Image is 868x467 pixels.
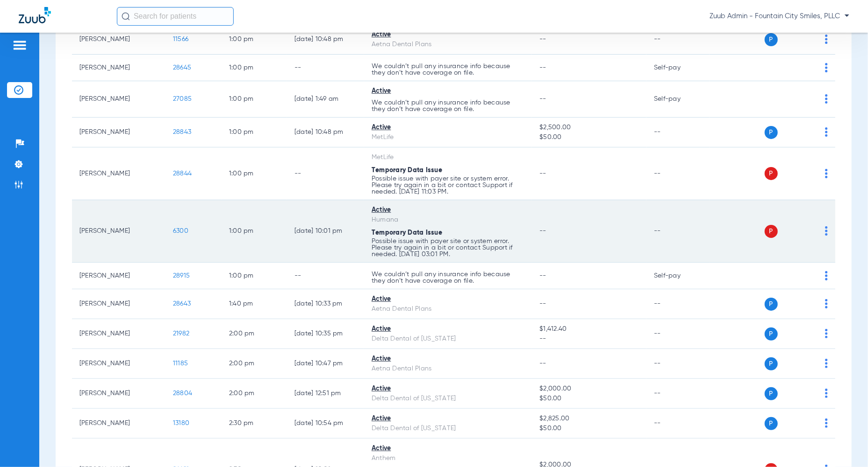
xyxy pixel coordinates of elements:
div: Active [372,324,524,334]
div: Anthem [372,453,524,463]
span: -- [539,170,546,177]
span: 28843 [173,129,191,135]
td: [PERSON_NAME] [72,349,165,379]
span: P [765,387,778,400]
td: 1:00 PM [222,263,287,289]
span: Zuub Admin - Fountain City Smiles, PLLC [710,12,849,21]
div: Active [372,205,524,215]
td: -- [287,55,364,81]
td: [PERSON_NAME] [72,319,165,349]
p: We couldn’t pull any insurance info because they don’t have coverage on file. [372,271,524,284]
img: group-dot-blue.svg [825,35,828,44]
span: -- [539,334,639,344]
span: 28645 [173,64,191,71]
img: group-dot-blue.svg [825,359,828,368]
img: group-dot-blue.svg [825,169,828,178]
div: Delta Dental of [US_STATE] [372,424,524,433]
img: group-dot-blue.svg [825,299,828,308]
span: P [765,298,778,311]
td: -- [646,349,710,379]
span: 21982 [173,330,189,337]
div: Active [372,123,524,132]
img: group-dot-blue.svg [825,226,828,236]
td: [DATE] 10:48 PM [287,25,364,55]
img: group-dot-blue.svg [825,271,828,280]
td: 2:00 PM [222,319,287,349]
span: 11185 [173,360,188,367]
td: [DATE] 10:35 PM [287,319,364,349]
td: 1:00 PM [222,25,287,55]
div: Active [372,384,524,394]
img: group-dot-blue.svg [825,127,828,137]
td: [PERSON_NAME] [72,289,165,319]
span: $50.00 [539,132,639,142]
td: -- [646,319,710,349]
td: 1:00 PM [222,118,287,147]
div: Aetna Dental Plans [372,40,524,49]
td: 1:00 PM [222,147,287,200]
td: 1:00 PM [222,81,287,118]
td: [DATE] 12:51 PM [287,379,364,409]
div: Delta Dental of [US_STATE] [372,334,524,344]
span: $1,412.40 [539,324,639,334]
td: -- [646,200,710,263]
div: Aetna Dental Plans [372,304,524,314]
td: [PERSON_NAME] [72,81,165,118]
td: 1:40 PM [222,289,287,319]
td: [DATE] 10:54 PM [287,409,364,439]
td: [PERSON_NAME] [72,55,165,81]
td: [DATE] 1:49 AM [287,81,364,118]
td: 2:00 PM [222,349,287,379]
img: group-dot-blue.svg [825,418,828,428]
td: [PERSON_NAME] [72,263,165,289]
td: Self-pay [646,81,710,118]
span: 28844 [173,170,192,177]
p: Possible issue with payer site or system error. Please try again in a bit or contact Support if n... [372,175,524,195]
img: Zuub Logo [19,7,51,23]
span: $2,825.00 [539,414,639,424]
span: P [765,225,778,238]
span: $50.00 [539,424,639,433]
td: -- [287,147,364,200]
img: group-dot-blue.svg [825,94,828,104]
td: [DATE] 10:48 PM [287,118,364,147]
div: Active [372,294,524,304]
span: 13180 [173,420,189,426]
span: Temporary Data Issue [372,230,442,236]
td: -- [646,25,710,55]
td: [PERSON_NAME] [72,25,165,55]
span: 28915 [173,272,190,279]
span: -- [539,272,546,279]
span: 27085 [173,96,192,102]
div: Aetna Dental Plans [372,364,524,374]
img: Search Icon [122,12,130,21]
td: 1:00 PM [222,55,287,81]
div: MetLife [372,153,524,162]
span: -- [539,300,546,307]
td: [PERSON_NAME] [72,200,165,263]
div: Active [372,86,524,96]
td: -- [646,118,710,147]
span: -- [539,228,546,234]
td: -- [646,409,710,439]
span: P [765,417,778,430]
span: Temporary Data Issue [372,167,442,174]
span: 28643 [173,300,191,307]
td: [DATE] 10:47 PM [287,349,364,379]
td: 2:00 PM [222,379,287,409]
td: -- [287,263,364,289]
div: Active [372,30,524,40]
input: Search for patients [117,7,234,26]
td: 1:00 PM [222,200,287,263]
div: MetLife [372,132,524,142]
td: [PERSON_NAME] [72,409,165,439]
div: Active [372,444,524,453]
span: -- [539,96,546,102]
div: Humana [372,215,524,225]
td: [DATE] 10:33 PM [287,289,364,319]
td: Self-pay [646,263,710,289]
img: group-dot-blue.svg [825,63,828,72]
img: group-dot-blue.svg [825,389,828,398]
img: hamburger-icon [12,40,27,51]
td: [DATE] 10:01 PM [287,200,364,263]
